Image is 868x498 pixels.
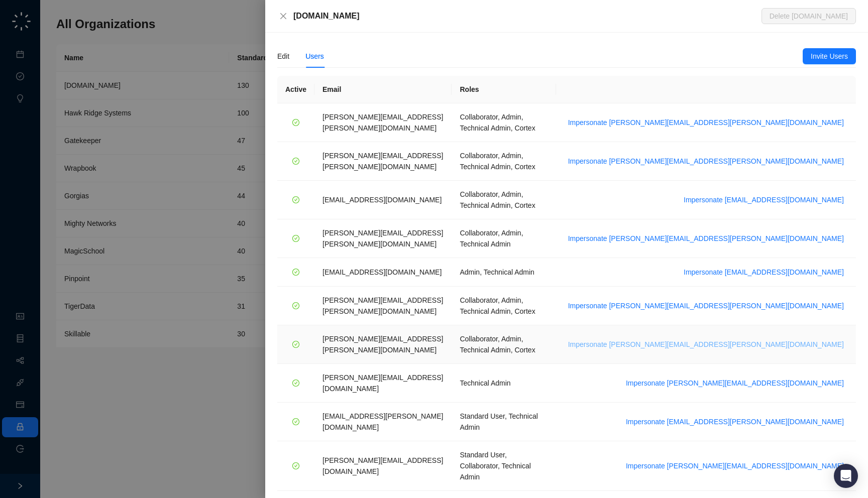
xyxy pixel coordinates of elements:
span: Impersonate [PERSON_NAME][EMAIL_ADDRESS][PERSON_NAME][DOMAIN_NAME] [568,156,844,167]
th: Roles [452,76,556,103]
button: Impersonate [EMAIL_ADDRESS][DOMAIN_NAME] [680,194,848,206]
button: Close [277,10,289,22]
button: Impersonate [PERSON_NAME][EMAIL_ADDRESS][PERSON_NAME][DOMAIN_NAME] [564,300,848,312]
th: Active [277,76,314,103]
th: Email [314,76,452,103]
span: Impersonate [EMAIL_ADDRESS][DOMAIN_NAME] [684,194,844,205]
span: check-circle [292,302,299,309]
span: check-circle [292,380,299,387]
span: Impersonate [PERSON_NAME][EMAIL_ADDRESS][PERSON_NAME][DOMAIN_NAME] [568,233,844,244]
span: Impersonate [PERSON_NAME][EMAIL_ADDRESS][DOMAIN_NAME] [626,378,844,389]
span: [PERSON_NAME][EMAIL_ADDRESS][PERSON_NAME][DOMAIN_NAME] [322,113,443,132]
div: Edit [277,51,289,62]
button: Impersonate [PERSON_NAME][EMAIL_ADDRESS][PERSON_NAME][DOMAIN_NAME] [564,232,848,244]
button: Impersonate [EMAIL_ADDRESS][PERSON_NAME][DOMAIN_NAME] [622,416,848,428]
td: Collaborator, Admin, Technical Admin, Cortex [452,287,556,325]
div: Users [305,51,324,62]
span: [PERSON_NAME][EMAIL_ADDRESS][PERSON_NAME][DOMAIN_NAME] [322,152,443,171]
span: [PERSON_NAME][EMAIL_ADDRESS][PERSON_NAME][DOMAIN_NAME] [322,335,443,354]
span: check-circle [292,119,299,126]
span: check-circle [292,418,299,425]
span: check-circle [292,269,299,276]
span: [PERSON_NAME][EMAIL_ADDRESS][PERSON_NAME][DOMAIN_NAME] [322,229,443,248]
span: Invite Users [811,51,848,62]
td: Standard User, Collaborator, Technical Admin [452,441,556,491]
span: [PERSON_NAME][EMAIL_ADDRESS][DOMAIN_NAME] [322,374,443,393]
span: check-circle [292,158,299,165]
span: check-circle [292,462,299,469]
button: Invite Users [803,48,856,64]
span: close [279,12,287,20]
button: Impersonate [EMAIL_ADDRESS][DOMAIN_NAME] [680,266,848,278]
div: Open Intercom Messenger [834,464,858,488]
td: Admin, Technical Admin [452,258,556,287]
span: Impersonate [EMAIL_ADDRESS][PERSON_NAME][DOMAIN_NAME] [626,416,844,427]
span: Impersonate [EMAIL_ADDRESS][DOMAIN_NAME] [684,267,844,278]
span: [EMAIL_ADDRESS][DOMAIN_NAME] [322,268,442,276]
span: Impersonate [PERSON_NAME][EMAIL_ADDRESS][PERSON_NAME][DOMAIN_NAME] [568,117,844,128]
button: Impersonate [PERSON_NAME][EMAIL_ADDRESS][PERSON_NAME][DOMAIN_NAME] [564,116,848,129]
span: [PERSON_NAME][EMAIL_ADDRESS][PERSON_NAME][DOMAIN_NAME] [322,296,443,315]
span: [EMAIL_ADDRESS][DOMAIN_NAME] [322,196,442,204]
span: Impersonate [PERSON_NAME][EMAIL_ADDRESS][DOMAIN_NAME] [626,460,844,471]
span: Impersonate [PERSON_NAME][EMAIL_ADDRESS][PERSON_NAME][DOMAIN_NAME] [568,300,844,311]
td: Collaborator, Admin, Technical Admin, Cortex [452,103,556,142]
td: Collaborator, Admin, Technical Admin [452,219,556,258]
span: check-circle [292,341,299,348]
span: check-circle [292,235,299,242]
td: Collaborator, Admin, Technical Admin, Cortex [452,325,556,364]
div: [DOMAIN_NAME] [293,10,762,22]
td: Technical Admin [452,364,556,403]
span: [PERSON_NAME][EMAIL_ADDRESS][DOMAIN_NAME] [322,456,443,475]
td: Standard User, Technical Admin [452,403,556,441]
button: Impersonate [PERSON_NAME][EMAIL_ADDRESS][PERSON_NAME][DOMAIN_NAME] [564,155,848,167]
button: Impersonate [PERSON_NAME][EMAIL_ADDRESS][PERSON_NAME][DOMAIN_NAME] [564,338,848,350]
button: Impersonate [PERSON_NAME][EMAIL_ADDRESS][DOMAIN_NAME] [622,460,848,472]
span: Impersonate [PERSON_NAME][EMAIL_ADDRESS][PERSON_NAME][DOMAIN_NAME] [568,339,844,350]
span: [EMAIL_ADDRESS][PERSON_NAME][DOMAIN_NAME] [322,412,443,431]
button: Delete [DOMAIN_NAME] [762,8,856,24]
button: Impersonate [PERSON_NAME][EMAIL_ADDRESS][DOMAIN_NAME] [622,377,848,389]
td: Collaborator, Admin, Technical Admin, Cortex [452,181,556,219]
td: Collaborator, Admin, Technical Admin, Cortex [452,142,556,181]
span: check-circle [292,196,299,203]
